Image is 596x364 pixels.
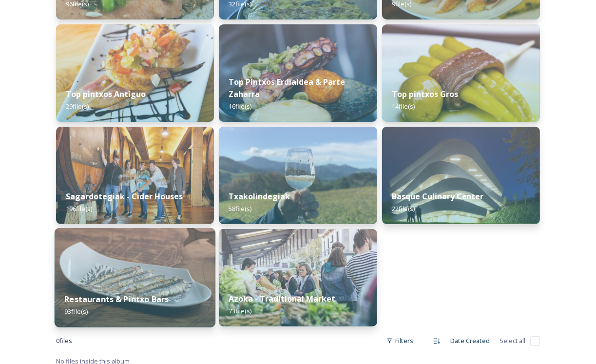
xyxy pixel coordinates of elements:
[229,191,290,202] strong: Txakolindegiak
[66,89,146,99] strong: Top pintxos Antiguo
[64,294,169,305] strong: Restaurants & Pintxo Bars
[219,127,377,224] img: Copa-txak.JPG
[229,293,335,304] strong: Azoka - Traditional Market
[66,102,89,111] span: 29 file(s)
[219,229,377,326] img: San%2520Sebasti%25C3%25A1n_Dietmar%2520Denger-75.jpg
[229,307,251,315] span: 73 file(s)
[392,204,415,213] span: 22 file(s)
[219,24,377,122] img: parte-zaharreko-pintxoak_29592583328_o.jpg
[229,204,251,213] span: 58 file(s)
[66,204,92,213] span: 196 file(s)
[392,102,415,111] span: 14 file(s)
[500,336,525,345] span: Select all
[392,191,484,202] strong: Basque Culinary Center
[64,307,88,316] span: 93 file(s)
[392,89,458,99] strong: Top pintxos Gros
[56,336,72,345] span: 0 file s
[55,228,216,327] img: Anchoas%2520fritas%2520en%2520aceite%2520de%2520oliva%2520con%2520ajo%2520y%2520guindilla.jpg
[56,24,214,122] img: antiguoko-pintxoak_43319651301_o.jpg
[229,77,345,99] strong: Top Pintxos Erdialdea & Parte Zaharra
[382,331,418,350] div: Filters
[382,24,540,122] img: pintxoak-gros_42726139824_o.jpg
[56,127,214,224] img: 2209%2520Sidreria%2520petritegi_050b.jpg
[445,331,495,350] div: Date Created
[66,191,183,202] strong: Sagardotegiak - Cider Houses
[229,102,251,111] span: 16 file(s)
[382,127,540,224] img: pantalla-16.jpg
